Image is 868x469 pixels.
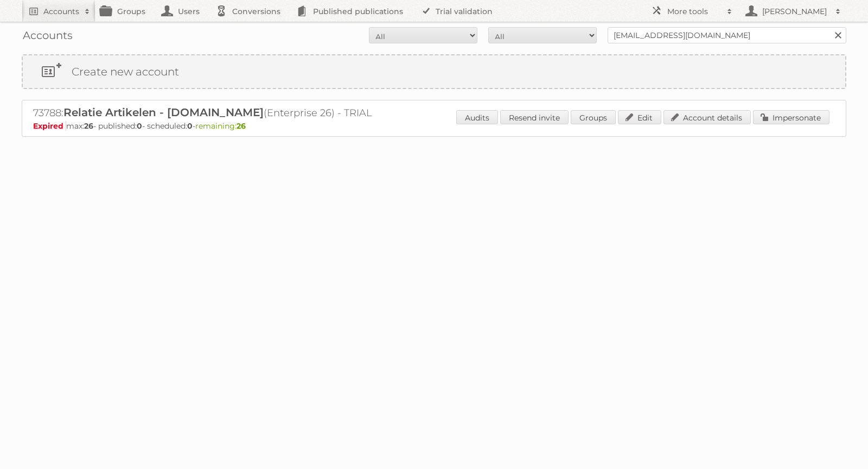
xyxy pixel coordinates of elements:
[753,110,829,124] a: Impersonate
[23,55,845,88] a: Create new account
[667,6,722,17] h2: More tools
[237,121,246,131] strong: 26
[137,121,142,131] strong: 0
[195,121,246,131] span: remaining:
[33,121,66,131] span: Expired
[618,110,661,124] a: Edit
[663,110,751,124] a: Account details
[187,121,193,131] strong: 0
[33,121,835,131] p: max: - published: - scheduled: -
[84,121,93,131] strong: 26
[500,110,569,124] a: Resend invite
[43,6,79,17] h2: Accounts
[759,6,830,17] h2: [PERSON_NAME]
[571,110,616,124] a: Groups
[33,106,413,120] h2: 73788: (Enterprise 26) - TRIAL
[63,106,264,119] span: Relatie Artikelen - [DOMAIN_NAME]
[456,110,498,124] a: Audits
